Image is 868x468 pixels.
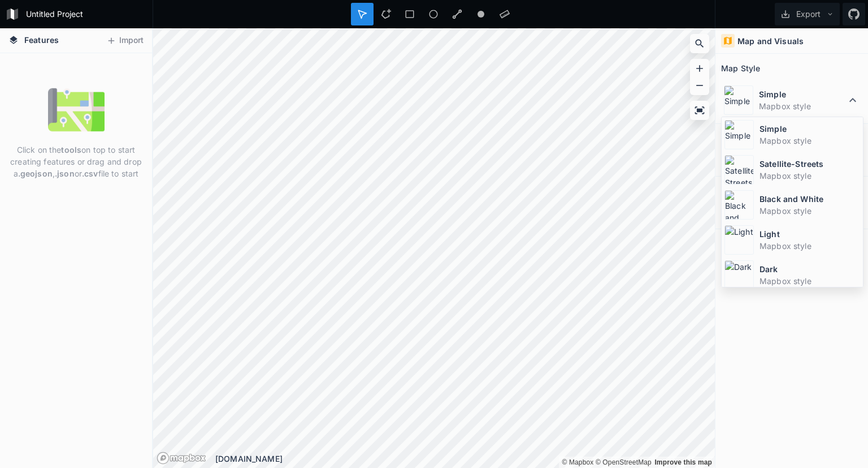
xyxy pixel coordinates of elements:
[724,260,754,290] img: Dark
[101,32,149,50] button: Import
[48,81,105,138] img: empty
[759,228,860,240] dt: Light
[654,458,712,466] a: Map feedback
[759,123,860,135] dt: Simple
[8,144,144,179] p: Click on the on top to start creating features or drag and drop a , or file to start
[737,35,804,47] h4: Map and Visuals
[759,205,860,217] dd: Mapbox style
[759,240,860,252] dd: Mapbox style
[24,34,59,46] span: Features
[759,275,860,287] dd: Mapbox style
[18,169,53,178] strong: .geojson
[61,145,81,154] strong: tools
[759,193,860,205] dt: Black and White
[724,225,754,255] img: Light
[759,170,860,182] dd: Mapbox style
[759,135,860,147] dd: Mapbox style
[562,458,593,466] a: Mapbox
[724,190,754,220] img: Black and White
[157,452,206,465] a: Mapbox logo
[759,100,846,112] dd: Mapbox style
[215,453,715,465] div: [DOMAIN_NAME]
[759,263,860,275] dt: Dark
[724,155,754,184] img: Satellite-Streets
[724,85,753,115] img: Simple
[759,158,860,170] dt: Satellite-Streets
[721,59,760,77] h2: Map Style
[596,458,652,466] a: OpenStreetMap
[775,3,840,25] button: Export
[724,120,754,149] img: Simple
[759,88,846,100] dt: Simple
[55,169,75,178] strong: .json
[82,169,98,178] strong: .csv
